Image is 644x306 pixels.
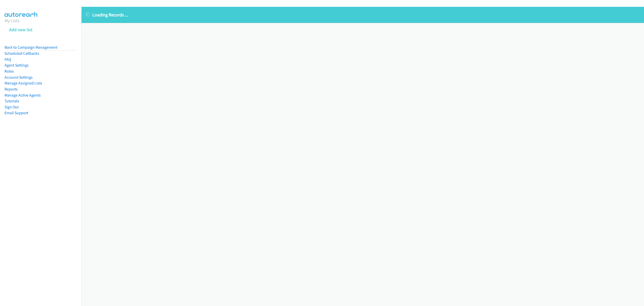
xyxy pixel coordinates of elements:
a: Manage Assigned Lists [5,81,42,85]
a: Add new list [9,27,32,33]
a: Roles [5,69,14,74]
a: Sign Out [5,105,19,109]
a: Scheduled Callbacks [5,51,39,56]
a: FAQ [5,57,11,62]
a: Account Settings [5,75,33,80]
p: Loading Records ... [86,11,639,18]
a: Agent Settings [5,63,29,68]
a: Email Support [5,110,28,115]
a: Manage Active Agents [5,93,41,98]
a: My Lists [5,18,20,23]
a: Back to Campaign Management [5,45,57,50]
a: Tutorials [5,99,19,103]
a: Reports [5,87,18,91]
